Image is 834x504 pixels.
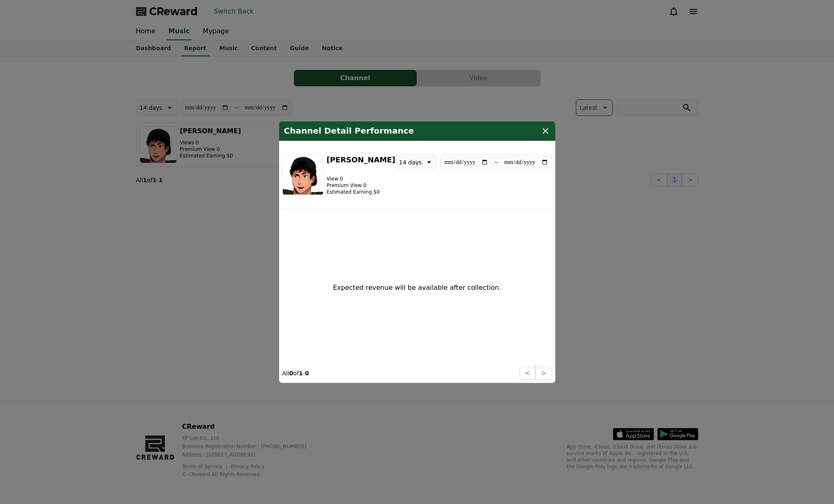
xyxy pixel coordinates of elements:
p: Estimated Earning $0 [327,189,395,195]
h3: [PERSON_NAME] [327,154,395,166]
h4: Channel Detail Performance [284,126,414,136]
strong: 1 [299,370,303,376]
strong: 0 [289,370,293,376]
p: View 0 [327,176,395,182]
button: > [536,366,552,379]
button: < [520,366,536,379]
p: All of - [282,369,309,377]
div: modal [279,121,555,383]
p: ~ [493,157,499,167]
p: Expected revenue will be available after collection. [333,282,501,292]
p: 14 days [399,157,422,168]
p: Premium View 0 [327,182,395,189]
button: 14 days [395,154,437,171]
strong: 0 [305,370,309,376]
img: Danny Rayes [282,154,323,195]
